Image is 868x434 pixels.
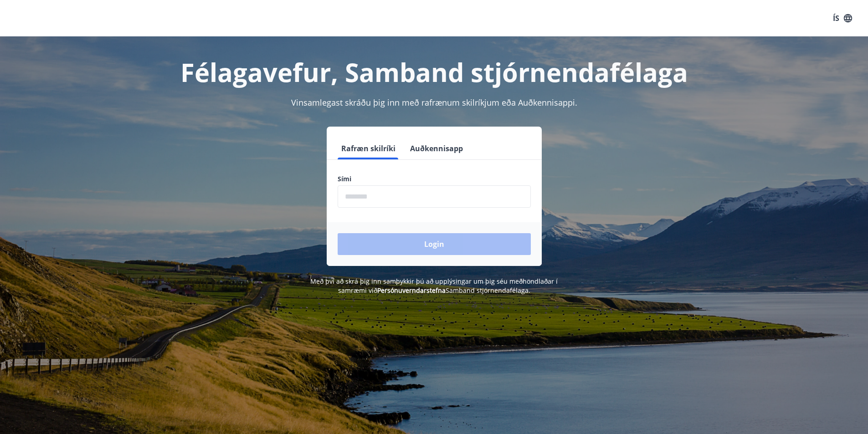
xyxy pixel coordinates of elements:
h1: Félagavefur, Samband stjórnendafélaga [117,55,751,89]
button: ÍS [828,10,857,26]
span: Vinsamlegast skráðu þig inn með rafrænum skilríkjum eða Auðkennisappi. [291,97,577,108]
span: Með því að skrá þig inn samþykkir þú að upplýsingar um þig séu meðhöndlaðar í samræmi við Samband... [310,277,558,295]
label: Sími [338,174,531,184]
button: Auðkennisapp [406,138,467,159]
a: Persónuverndarstefna [377,286,446,295]
button: Rafræn skilríki [338,138,399,159]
